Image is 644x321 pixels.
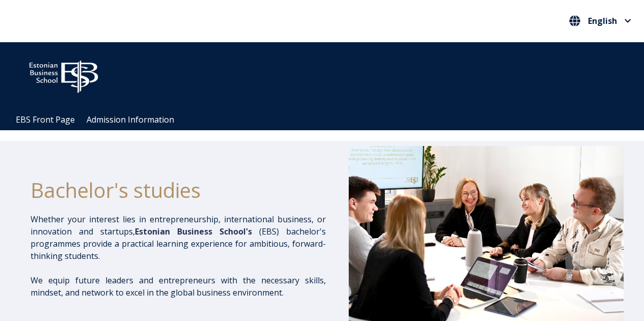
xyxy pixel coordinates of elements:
[31,213,326,262] p: Whether your interest lies in entrepreneurship, international business, or innovation and startup...
[567,13,634,30] nav: Select your language
[588,17,617,25] span: English
[16,114,75,125] a: EBS Front Page
[20,52,107,96] img: ebs_logo2016_white
[31,178,326,203] h1: Bachelor's studies
[286,70,411,81] span: Community for Growth and Resp
[31,274,326,299] p: We equip future leaders and entrepreneurs with the necessary skills, mindset, and network to exce...
[10,109,644,130] div: Navigation Menu
[567,13,634,29] button: English
[87,114,174,125] a: Admission Information
[135,226,252,237] span: Estonian Business School's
